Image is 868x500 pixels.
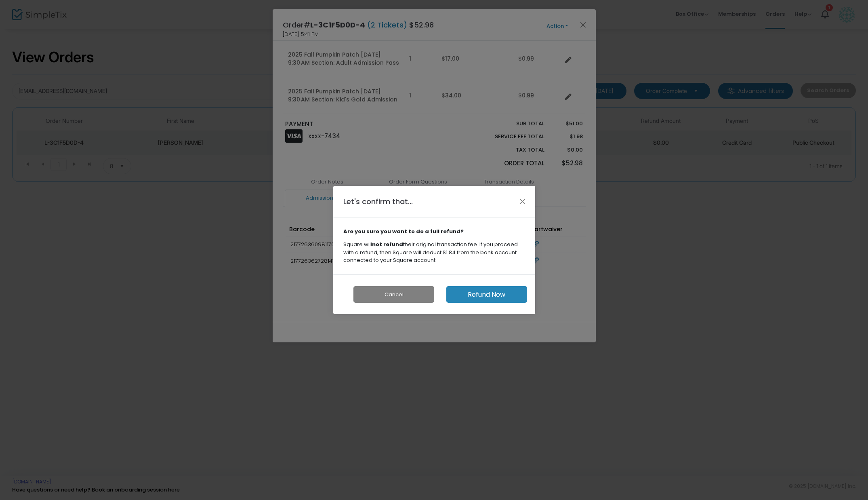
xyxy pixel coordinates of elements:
h4: Let's confirm that... [343,196,413,207]
button: Close [517,196,528,207]
button: Refund Now [446,286,527,303]
button: Cancel [353,286,434,303]
span: Square will their original transaction fee. If you proceed with a refund, then Square will deduct... [343,241,518,264]
strong: not refund [372,241,403,248]
strong: Are you sure you want to do a full refund? [343,228,464,235]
